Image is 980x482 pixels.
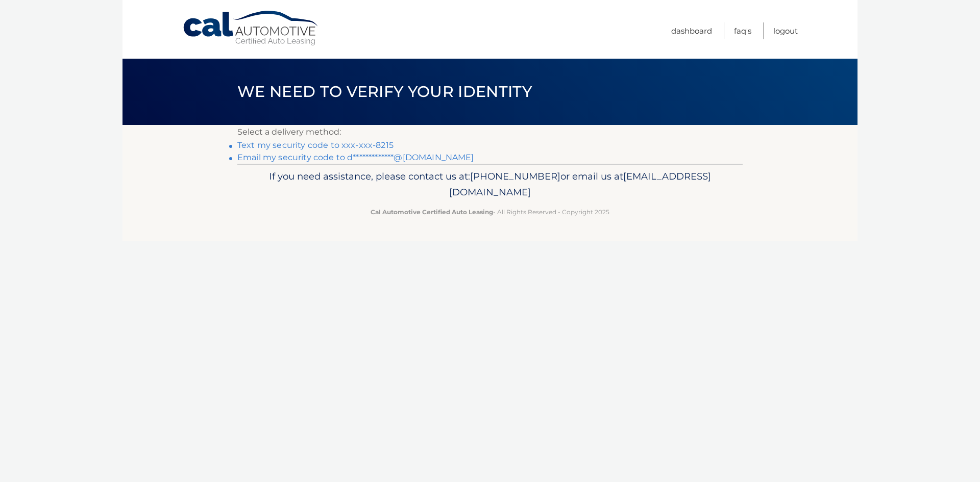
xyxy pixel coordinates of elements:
[371,208,493,216] strong: Cal Automotive Certified Auto Leasing
[182,10,320,46] a: Cal Automotive
[237,140,394,150] a: Text my security code to xxx-xxx-8215
[244,207,736,217] p: - All Rights Reserved - Copyright 2025
[237,125,743,139] p: Select a delivery method:
[244,168,736,201] p: If you need assistance, please contact us at: or email us at
[671,22,712,39] a: Dashboard
[237,82,532,101] span: We need to verify your identity
[734,22,751,39] a: FAQ's
[773,22,798,39] a: Logout
[470,170,560,182] span: [PHONE_NUMBER]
